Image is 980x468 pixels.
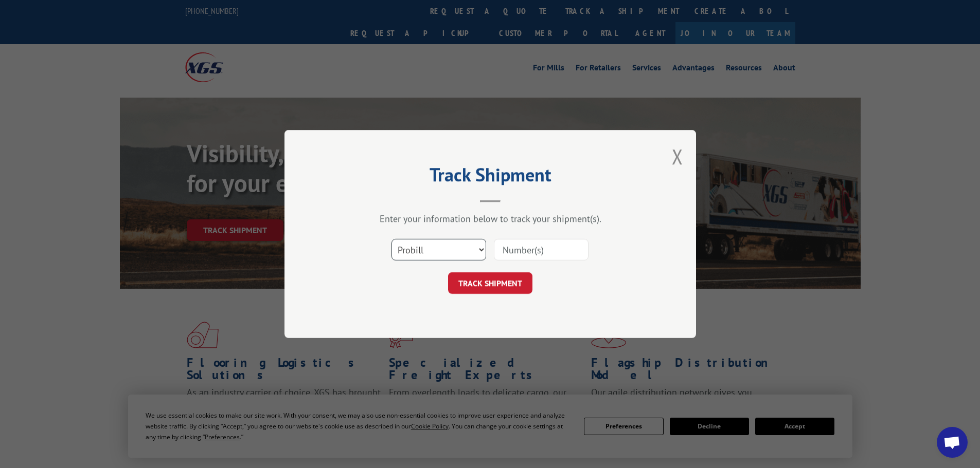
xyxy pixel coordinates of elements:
[937,427,968,458] div: Open chat
[672,143,683,170] button: Close modal
[336,167,645,187] h2: Track Shipment
[336,213,645,224] div: Enter your information below to track your shipment(s).
[448,272,532,294] button: TRACK SHIPMENT
[494,239,589,260] input: Number(s)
